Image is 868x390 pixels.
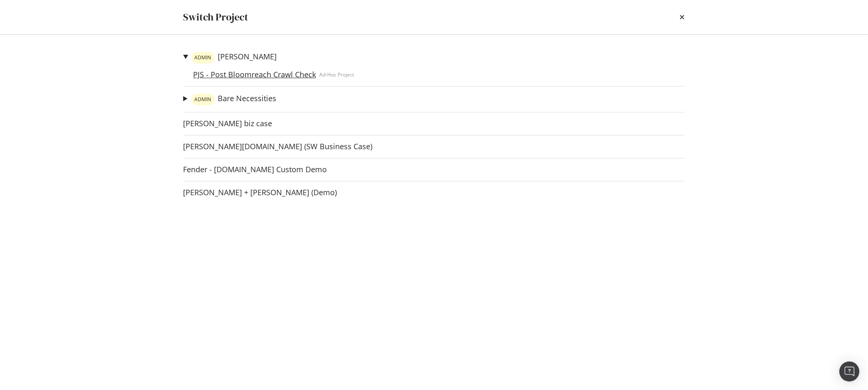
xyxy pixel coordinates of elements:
[183,119,272,128] a: [PERSON_NAME] biz case
[680,10,685,24] div: times
[183,93,277,105] summary: warning labelBare Necessities
[183,51,354,64] summary: warning label[PERSON_NAME]
[183,188,337,197] a: [PERSON_NAME] + [PERSON_NAME] (Demo)
[191,52,215,64] div: warning label
[191,94,215,105] div: warning label
[183,142,373,151] a: [PERSON_NAME][DOMAIN_NAME] (SW Business Case)
[191,94,277,105] a: warning labelBare Necessities
[183,10,249,24] div: Switch Project
[191,52,277,64] a: warning label[PERSON_NAME]
[195,97,211,102] span: ADMIN
[183,165,327,174] a: Fender - [DOMAIN_NAME] Custom Demo
[320,71,354,78] div: Ad-Hoc Project
[195,55,211,60] span: ADMIN
[190,70,320,79] a: PJS - Post Bloomreach Crawl Check
[840,362,860,382] div: Open Intercom Messenger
